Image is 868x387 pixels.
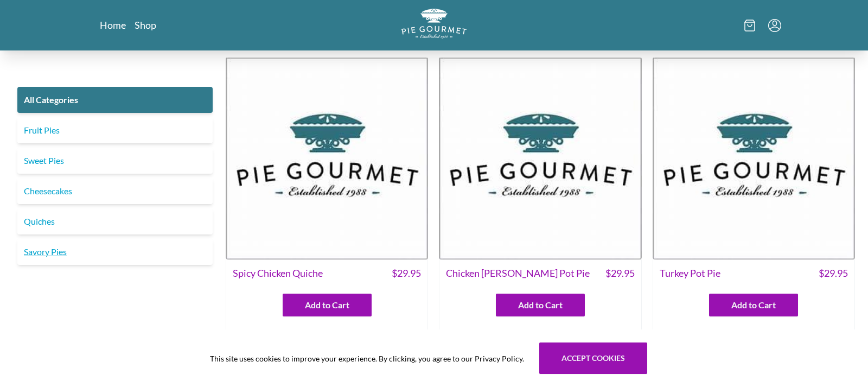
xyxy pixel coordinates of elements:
span: Turkey Pot Pie [660,266,720,281]
a: Savory Pies [17,239,213,265]
span: $ 29.95 [605,266,635,281]
button: Add to Cart [496,294,585,316]
span: This site uses cookies to improve your experience. By clicking, you agree to our Privacy Policy. [210,353,524,364]
span: $ 29.95 [392,266,421,281]
a: Logo [401,9,467,42]
img: logo [401,9,467,39]
a: Sweet Pies [17,148,213,174]
span: Add to Cart [731,299,776,312]
img: Turkey Pot Pie [653,57,855,259]
span: Spicy Chicken Quiche [233,266,323,281]
a: Cheesecakes [17,178,213,204]
span: Chicken [PERSON_NAME] Pot Pie [446,266,590,281]
a: Shop [135,18,156,31]
button: Menu [768,19,781,32]
button: Add to Cart [709,294,798,316]
span: Add to Cart [305,299,349,312]
button: Accept cookies [539,342,647,374]
a: Home [100,18,126,31]
span: Add to Cart [518,299,563,312]
button: Add to Cart [283,294,372,316]
img: Spicy Chicken Quiche [226,57,428,259]
a: All Categories [17,87,213,113]
a: Fruit Pies [17,117,213,143]
img: Chicken Curry Pot Pie [439,57,641,259]
a: Quiches [17,208,213,234]
span: $ 29.95 [819,266,848,281]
